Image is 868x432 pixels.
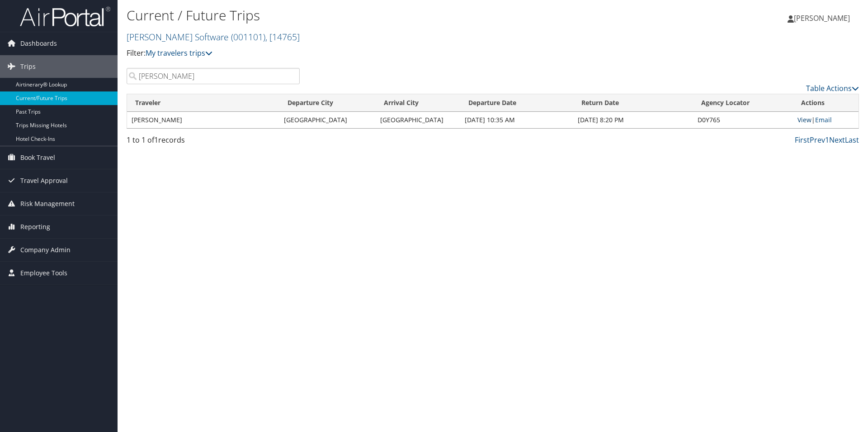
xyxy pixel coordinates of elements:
[797,115,811,124] a: View
[265,31,300,43] span: , [ 14765 ]
[806,83,859,93] a: Table Actions
[20,192,75,215] span: Risk Management
[20,169,68,192] span: Travel Approval
[231,31,265,43] span: ( 001101 )
[460,94,574,112] th: Departure Date: activate to sort column descending
[20,146,55,169] span: Book Travel
[693,112,793,128] td: D0Y765
[845,135,859,145] a: Last
[20,55,36,78] span: Trips
[20,32,57,55] span: Dashboards
[573,112,693,128] td: [DATE] 8:20 PM
[788,5,859,32] a: [PERSON_NAME]
[573,94,693,112] th: Return Date: activate to sort column ascending
[127,94,279,112] th: Traveler: activate to sort column ascending
[20,239,71,261] span: Company Admin
[793,94,859,112] th: Actions
[154,135,158,145] span: 1
[146,48,212,58] a: My travelers trips
[127,48,615,59] p: Filter:
[795,135,810,145] a: First
[376,94,460,112] th: Arrival City: activate to sort column ascending
[794,13,850,23] span: [PERSON_NAME]
[127,68,300,84] input: Search Traveler or Arrival City
[20,216,50,238] span: Reporting
[376,112,460,128] td: [GEOGRAPHIC_DATA]
[460,112,574,128] td: [DATE] 10:35 AM
[693,94,793,112] th: Agency Locator: activate to sort column ascending
[825,135,829,145] a: 1
[793,112,859,128] td: |
[20,262,67,284] span: Employee Tools
[127,31,300,43] a: [PERSON_NAME] Software
[810,135,825,145] a: Prev
[127,134,300,150] div: 1 to 1 of records
[20,6,110,27] img: airportal-logo.png
[127,6,615,25] h1: Current / Future Trips
[815,115,832,124] a: Email
[829,135,845,145] a: Next
[279,94,376,112] th: Departure City: activate to sort column ascending
[279,112,376,128] td: [GEOGRAPHIC_DATA]
[127,112,279,128] td: [PERSON_NAME]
